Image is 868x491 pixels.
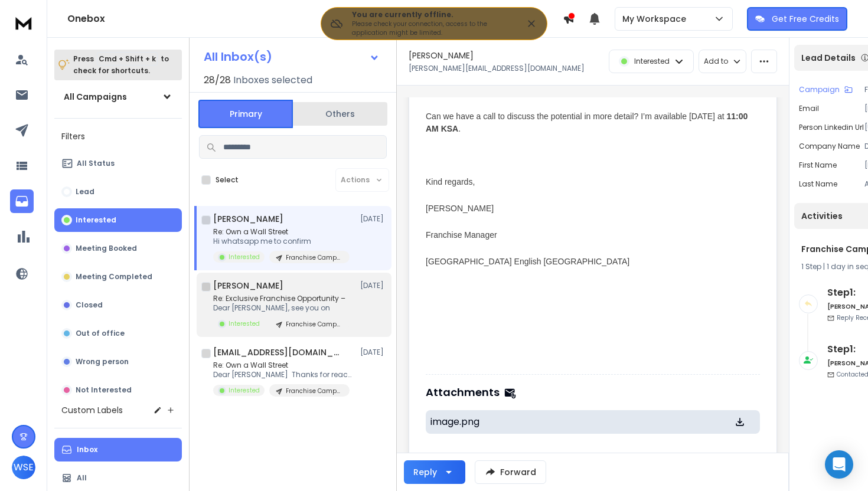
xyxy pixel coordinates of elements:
[360,281,387,290] p: [DATE]
[799,85,840,94] p: Campaign
[475,460,546,484] button: Forward
[801,261,821,271] span: 1 Step
[799,104,819,113] p: Email
[213,237,350,246] p: Hi whatsapp me to confirm
[286,320,342,329] p: Franchise Campaign
[409,50,474,61] h1: [PERSON_NAME]
[54,322,182,345] button: Out of office
[54,152,182,175] button: All Status
[352,10,507,19] h3: You are currently offline.
[54,438,182,461] button: Inbox
[204,51,272,63] h1: All Inbox(s)
[799,85,853,94] button: Campaign
[76,244,137,253] p: Meeting Booked
[54,208,182,232] button: Interested
[360,348,387,357] p: [DATE]
[61,404,123,416] h3: Custom Labels
[194,45,389,68] button: All Inbox(s)
[12,456,35,479] button: WSE
[198,100,293,128] button: Primary
[426,110,750,135] div: Can we have a call to discuss the potential in more detail? I’m available [DATE] at .
[54,293,182,317] button: Closed
[233,73,312,87] h3: Inboxes selected
[76,215,116,225] p: Interested
[622,13,691,25] p: My Workspace
[213,346,343,358] h1: [EMAIL_ADDRESS][DOMAIN_NAME]
[97,52,158,66] span: Cmd + Shift + k
[352,19,507,37] p: Please check your connection, access to the application might be limited.
[67,12,563,26] h1: Onebox
[54,466,182,490] button: All
[772,13,839,25] p: Get Free Credits
[76,357,129,366] p: Wrong person
[229,386,260,395] p: Interested
[404,460,465,484] button: Reply
[426,112,748,133] strong: 11:00 AM KSA
[286,387,342,395] p: Franchise Campaign
[799,123,864,132] p: Person Linkedin Url
[213,280,283,292] h1: [PERSON_NAME]
[293,101,387,127] button: Others
[426,256,750,268] div: [GEOGRAPHIC_DATA] English [GEOGRAPHIC_DATA]
[409,64,585,73] p: [PERSON_NAME][EMAIL_ADDRESS][DOMAIN_NAME]
[213,370,355,379] p: Dear [PERSON_NAME] Thanks for reaching back
[12,12,35,34] img: logo
[54,378,182,402] button: Not Interested
[426,202,750,215] div: [PERSON_NAME]
[704,57,728,66] p: Add to
[77,473,87,483] p: All
[430,415,696,429] p: image.png
[77,445,97,454] p: Inbox
[204,73,231,87] span: 28 / 28
[825,450,853,479] div: Open Intercom Messenger
[76,329,125,338] p: Out of office
[213,227,350,237] p: Re: Own a Wall Street
[76,300,103,310] p: Closed
[76,187,94,197] p: Lead
[426,384,500,401] h1: Attachments
[216,175,239,185] label: Select
[54,350,182,374] button: Wrong person
[54,180,182,204] button: Lead
[213,361,355,370] p: Re: Own a Wall Street
[213,213,283,225] h1: [PERSON_NAME]
[413,466,437,478] div: Reply
[77,159,115,168] p: All Status
[799,142,860,151] p: Company Name
[73,53,169,77] p: Press to check for shortcuts.
[213,303,350,313] p: Dear [PERSON_NAME], see you on
[229,319,260,328] p: Interested
[747,7,847,31] button: Get Free Credits
[799,179,837,189] p: Last Name
[634,57,670,66] p: Interested
[54,265,182,289] button: Meeting Completed
[213,294,350,303] p: Re: Exclusive Franchise Opportunity –
[426,176,750,188] div: Kind regards,
[799,161,837,170] p: First Name
[54,237,182,260] button: Meeting Booked
[76,385,132,395] p: Not Interested
[229,253,260,261] p: Interested
[54,85,182,109] button: All Campaigns
[76,272,152,281] p: Meeting Completed
[801,52,856,64] p: Lead Details
[426,229,750,241] div: Franchise Manager
[360,214,387,224] p: [DATE]
[286,253,342,262] p: Franchise Campaign
[64,91,127,103] h1: All Campaigns
[54,128,182,145] h3: Filters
